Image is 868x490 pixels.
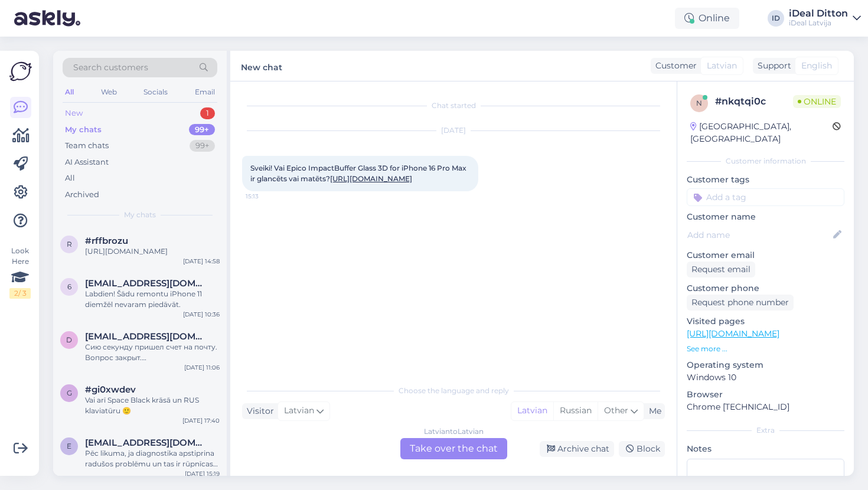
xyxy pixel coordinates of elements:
div: Chat started [242,100,665,111]
p: Chrome [TECHNICAL_ID] [687,401,844,413]
div: Pēc likuma, ja diagnostika apstiprina radušos problēmu un tas ir rūpnīcas brāķis, tad austiņas va... [85,448,220,469]
input: Add a tag [687,188,844,206]
div: Russian [553,402,598,420]
label: New chat [241,58,282,74]
div: Take over the chat [400,438,507,459]
span: 6bebrisa.alise@gmail.com [85,278,208,289]
div: Request email [687,262,755,277]
div: iDeal Latvija [789,18,848,28]
div: [GEOGRAPHIC_DATA], [GEOGRAPHIC_DATA] [690,120,833,145]
span: d [66,335,72,344]
div: 2 / 3 [9,288,31,299]
div: 99+ [190,140,215,152]
div: AI Assistant [65,156,109,168]
span: Sveiki! Vai Epico ImpactBuffer Glass 3D for iPhone 16 Pro Max ir glancēts vai matēts? [250,164,468,183]
div: Extra [687,425,844,436]
div: Web [99,84,119,100]
div: Look Here [9,246,31,299]
p: Customer phone [687,282,844,295]
p: See more ... [687,344,844,354]
p: Customer tags [687,174,844,186]
p: Notes [687,443,844,455]
span: dolinmark.official@gmail.com [85,331,208,342]
div: Latvian [511,402,553,420]
p: Operating system [687,359,844,371]
span: #rffbrozu [85,236,128,246]
span: Other [604,405,628,416]
div: [DATE] 14:58 [183,257,220,266]
div: My chats [65,124,102,136]
div: iDeal Ditton [789,9,848,18]
div: Email [192,84,217,100]
span: Search customers [73,61,148,74]
div: Archived [65,189,99,201]
input: Add name [687,228,831,241]
div: All [63,84,76,100]
span: n [696,99,702,107]
span: 15:13 [246,192,290,201]
div: [DATE] 10:36 [183,310,220,319]
div: Online [675,8,739,29]
div: [DATE] 15:19 [185,469,220,478]
img: Askly Logo [9,60,32,83]
div: Сию секунду пришел счет на почту. Вопрос закрыт. [GEOGRAPHIC_DATA] [85,342,220,363]
div: Me [644,405,661,417]
span: #gi0xwdev [85,384,136,395]
div: Visitor [242,405,274,417]
div: Team chats [65,140,109,152]
span: g [67,388,72,397]
span: elinaozolina123@inbox.lv [85,437,208,448]
div: [DATE] 11:06 [184,363,220,372]
div: Archive chat [540,441,614,457]
div: Request phone number [687,295,794,311]
div: Socials [141,84,170,100]
div: [DATE] [242,125,665,136]
span: Latvian [707,60,737,72]
div: [DATE] 17:40 [182,416,220,425]
span: Online [793,95,841,108]
div: 1 [200,107,215,119]
div: Labdien! Šādu remontu iPhone 11 diemžēl nevaram piedāvāt. [85,289,220,310]
div: Support [753,60,791,72]
div: Customer [651,60,697,72]
div: Choose the language and reply [242,386,665,396]
div: [URL][DOMAIN_NAME] [85,246,220,257]
div: New [65,107,83,119]
div: 99+ [189,124,215,136]
div: Latvian to Latvian [424,426,484,437]
span: My chats [124,210,156,220]
span: 6 [67,282,71,291]
div: # nkqtqi0c [715,94,793,109]
span: r [67,240,72,249]
span: Latvian [284,404,314,417]
a: [URL][DOMAIN_NAME] [330,174,412,183]
span: e [67,442,71,450]
div: Customer information [687,156,844,166]
p: Visited pages [687,315,844,328]
a: [URL][DOMAIN_NAME] [687,328,779,339]
div: Vai arī Space Black krāsā un RUS klaviatūru 🙂 [85,395,220,416]
div: All [65,172,75,184]
div: Block [619,441,665,457]
span: English [801,60,832,72]
p: Customer email [687,249,844,262]
a: iDeal DittoniDeal Latvija [789,9,861,28]
p: Windows 10 [687,371,844,384]
p: Customer name [687,211,844,223]
div: ID [768,10,784,27]
p: Browser [687,388,844,401]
